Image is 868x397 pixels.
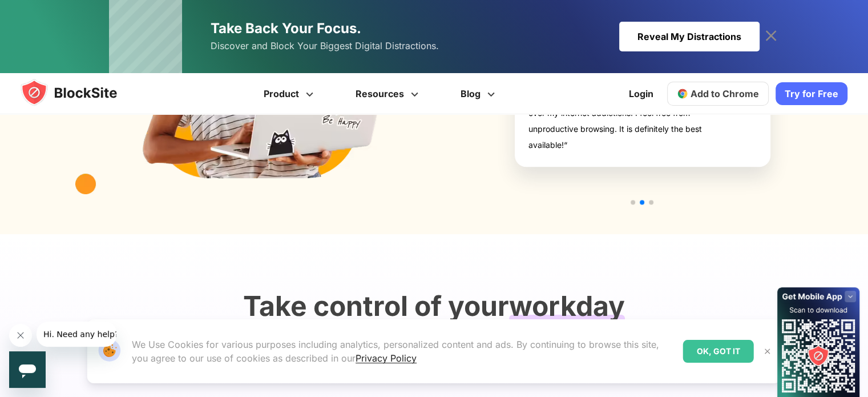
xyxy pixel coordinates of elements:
a: Resources [336,73,441,114]
iframe: Закрыть сообщение [9,324,32,347]
a: Privacy Policy [356,352,417,364]
a: Try for Free [776,82,847,105]
span: Add to Chrome [691,88,759,99]
p: We Use Cookies for various purposes including analytics, personalized content and ads. By continu... [132,338,674,365]
a: Add to Chrome [667,82,769,106]
a: Login [622,80,660,107]
span: Hi. Need any help? [7,8,82,17]
span: Discover and Block Your Biggest Digital Distractions. [211,38,439,54]
img: Close [763,347,772,356]
span: Go to slide 1 [631,200,635,204]
a: Blog [441,73,518,114]
button: Close [760,344,775,359]
text: workday [509,289,625,323]
text: Take control of your [243,289,625,323]
iframe: Кнопка запуска окна обмена сообщениями [9,351,46,388]
span: Go to slide 2 [640,200,644,204]
a: Product [244,73,336,114]
iframe: Сообщение от компании [37,322,116,347]
span: Take Back Your Focus. [211,20,361,37]
img: chrome-icon.svg [677,88,688,99]
img: blocksite-icon.5d769676.svg [21,79,139,106]
span: Go to slide 3 [649,200,653,204]
div: “So far after downloading this append passing over my internet addictions. I feel free from unpro... [528,89,711,153]
div: OK, GOT IT [683,340,754,363]
div: Reveal My Distractions [619,22,760,51]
